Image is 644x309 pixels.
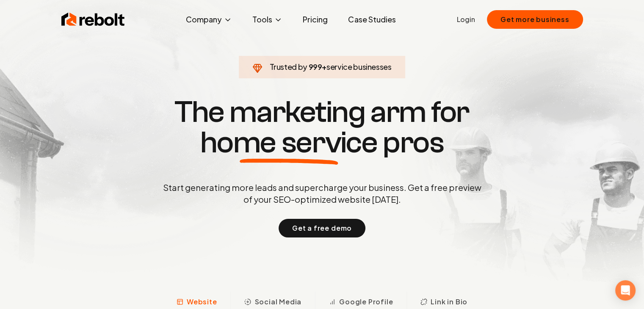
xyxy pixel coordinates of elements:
[269,62,307,72] span: Trusted by
[322,62,326,72] span: +
[615,280,636,301] div: Open Intercom Messenger
[119,97,525,158] h1: The marketing arm for pros
[279,219,365,237] button: Get a free demo
[431,297,467,307] span: Link in Bio
[187,297,217,307] span: Website
[179,11,239,28] button: Company
[326,62,392,72] span: service businesses
[161,182,483,205] p: Start generating more leads and supercharge your business. Get a free preview of your SEO-optimiz...
[296,11,334,28] a: Pricing
[61,11,125,28] img: Rebolt Logo
[339,297,393,307] span: Google Profile
[246,11,289,28] button: Tools
[341,11,402,28] a: Case Studies
[308,61,322,73] span: 999
[200,127,378,158] span: home service
[254,297,301,307] span: Social Media
[487,10,583,29] button: Get more business
[457,14,475,25] a: Login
